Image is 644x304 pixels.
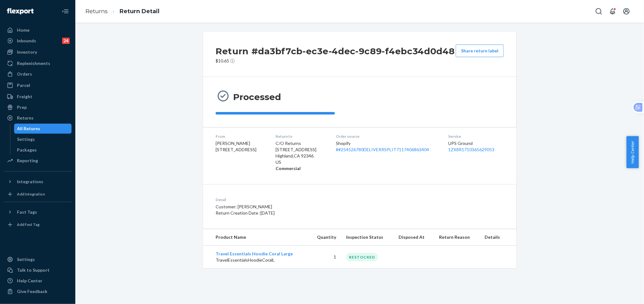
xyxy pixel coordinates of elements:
[17,136,35,142] div: Settings
[4,177,72,187] button: Integrations
[216,204,389,210] p: Customer: [PERSON_NAME]
[4,113,72,123] a: Returns
[17,60,50,67] div: Replenishments
[341,229,394,246] th: Inspection Status
[216,134,266,139] dt: From
[17,125,40,132] div: All Returns
[276,159,326,165] p: US
[606,5,619,18] button: Open notifications
[448,141,473,146] span: UPS Ground
[4,58,72,68] a: Replenishments
[456,45,504,57] button: Share return label
[4,102,72,112] a: Prep
[346,253,378,261] div: RESTOCKED
[216,45,455,58] h2: Return #da3bf7cb-ec3e-4dec-9c89-f4ebc34d0d48
[216,251,293,256] a: Travel Essentials Hoodie Coral Large
[216,257,304,263] p: TravelEssentialsHoodieCoralL
[309,229,341,246] th: Quantity
[14,145,72,155] a: Packages
[17,27,30,33] div: Home
[216,197,389,202] dt: Detail
[620,5,633,18] button: Open account menu
[17,82,30,88] div: Parcel
[17,38,36,44] div: Inbounds
[276,166,301,171] strong: Commercial
[17,278,42,284] div: Help Center
[17,256,35,263] div: Settings
[336,134,438,139] dt: Order source
[233,91,281,103] h3: Processed
[309,246,341,269] td: 1
[448,147,495,152] a: 1ZX8R1710365629053
[17,179,43,185] div: Integrations
[17,267,50,273] div: Talk to Support
[14,134,72,144] a: Settings
[593,5,605,18] button: Open Search Box
[17,49,37,55] div: Inventory
[17,93,32,100] div: Freight
[14,124,72,134] a: All Returns
[17,115,34,121] div: Returns
[4,92,72,102] a: Freight
[4,189,72,199] a: Add Integration
[120,8,159,15] a: Return Detail
[4,265,72,275] a: Talk to Support
[62,38,70,44] div: 24
[17,222,40,227] div: Add Fast Tag
[434,229,480,246] th: Return Reason
[448,134,504,139] dt: Service
[4,36,72,46] a: Inbounds24
[4,69,72,79] a: Orders
[17,104,27,110] div: Prep
[626,136,639,168] button: Help Center
[4,276,72,286] a: Help Center
[394,229,434,246] th: Disposed At
[336,140,438,153] div: Shopify
[216,210,389,216] p: Return Creation Date : [DATE]
[4,156,72,166] a: Reporting
[276,153,326,159] p: Highland , CA 92346
[4,207,72,217] button: Fast Tags
[276,134,326,139] dt: Return to
[17,209,37,215] div: Fast Tags
[336,147,429,152] a: ##254526780DELIVERRSPLIT7117406863404
[85,8,108,15] a: Returns
[480,229,516,246] th: Details
[4,220,72,230] a: Add Fast Tag
[4,254,72,264] a: Settings
[216,141,256,152] span: [PERSON_NAME] [STREET_ADDRESS]
[216,58,455,64] p: $10.65
[4,25,72,35] a: Home
[17,191,45,197] div: Add Integration
[7,8,34,14] img: Flexport logo
[17,147,37,153] div: Packages
[17,71,32,77] div: Orders
[4,286,72,296] button: Give Feedback
[4,47,72,57] a: Inventory
[17,288,47,295] div: Give Feedback
[276,140,326,147] p: C/O Returns
[203,229,309,246] th: Product Name
[59,5,72,18] button: Close Navigation
[80,2,164,21] ol: breadcrumbs
[4,80,72,90] a: Parcel
[17,157,38,164] div: Reporting
[276,147,326,153] p: [STREET_ADDRESS]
